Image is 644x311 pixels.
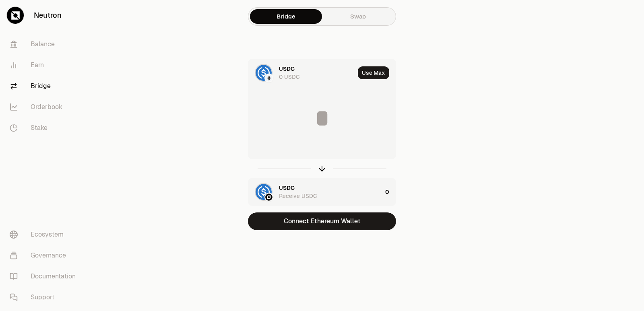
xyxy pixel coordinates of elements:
a: Bridge [250,9,322,24]
a: Documentation [3,266,87,287]
a: Ecosystem [3,224,87,245]
img: Neutron Logo [265,194,272,201]
div: USDC [279,184,295,192]
div: 0 USDC [279,73,300,81]
button: Use Max [358,66,389,79]
a: Governance [3,245,87,266]
a: Swap [322,9,394,24]
div: USDC [279,65,295,73]
a: Orderbook [3,97,87,117]
a: Support [3,287,87,308]
a: Balance [3,34,87,55]
a: Bridge [3,76,87,97]
button: Connect Ethereum Wallet [248,212,396,230]
div: Receive USDC [279,192,317,200]
div: USDC LogoNeutron LogoUSDCReceive USDC [248,178,382,206]
img: USDC Logo [256,184,272,200]
img: USDC Logo [256,65,272,81]
a: Earn [3,55,87,76]
button: USDC LogoNeutron LogoUSDCReceive USDC0 [248,178,396,206]
div: 0 [385,178,396,206]
img: Ethereum Logo [265,74,272,82]
a: Stake [3,117,87,138]
div: USDC LogoEthereum LogoUSDC0 USDC [248,59,355,87]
